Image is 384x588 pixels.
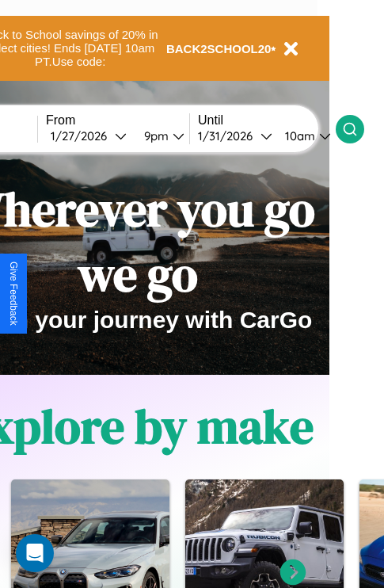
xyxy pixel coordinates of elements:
label: Until [198,113,336,128]
div: Give Feedback [8,262,19,326]
button: 9pm [131,128,189,144]
button: 1/27/2026 [46,128,131,144]
div: 10am [277,128,319,143]
div: 1 / 31 / 2026 [198,128,260,143]
div: 9pm [136,128,173,143]
b: BACK2SCHOOL20 [166,42,272,55]
button: 10am [272,128,336,144]
div: Open Intercom Messenger [16,534,54,572]
label: From [46,113,189,128]
div: 1 / 27 / 2026 [51,128,115,143]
